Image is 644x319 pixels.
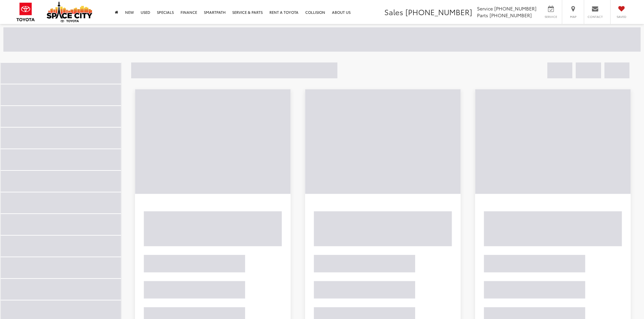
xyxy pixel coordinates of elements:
span: Contact [588,15,603,19]
span: Map [566,15,580,19]
span: Saved [614,15,629,19]
span: Service [477,5,493,12]
span: [PHONE_NUMBER] [405,6,472,17]
span: [PHONE_NUMBER] [494,5,536,12]
span: [PHONE_NUMBER] [490,12,532,19]
img: Space City Toyota [47,1,92,22]
span: Sales [384,6,403,17]
span: Service [543,15,558,19]
span: Parts [477,12,488,19]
